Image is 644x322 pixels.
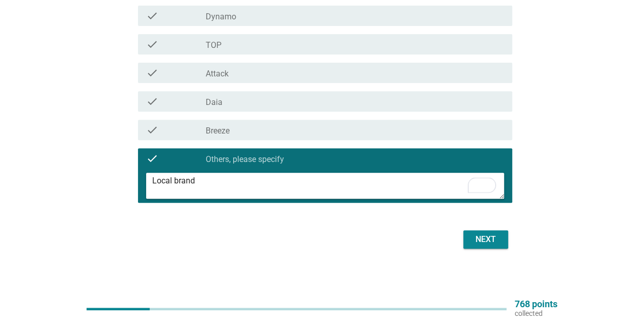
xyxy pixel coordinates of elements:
[515,300,557,309] p: 768 points
[148,9,152,14] img: close_x_white.png
[206,40,221,50] label: TOP
[515,309,557,318] p: collected
[206,69,229,79] label: Attack
[463,230,508,249] button: Next
[206,154,284,165] label: Others, please specify
[206,126,230,136] label: Breeze
[206,12,236,22] label: Dynamo
[146,95,158,108] i: check
[206,97,222,108] label: Daia
[6,6,161,88] img: f60ae6485c9449d2a76a3eb3db21d1eb-frame-31613004-1.png
[146,152,158,165] i: check
[146,67,158,79] i: check
[146,10,158,22] i: check
[146,124,158,136] i: check
[146,38,158,50] i: check
[471,233,500,246] div: Next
